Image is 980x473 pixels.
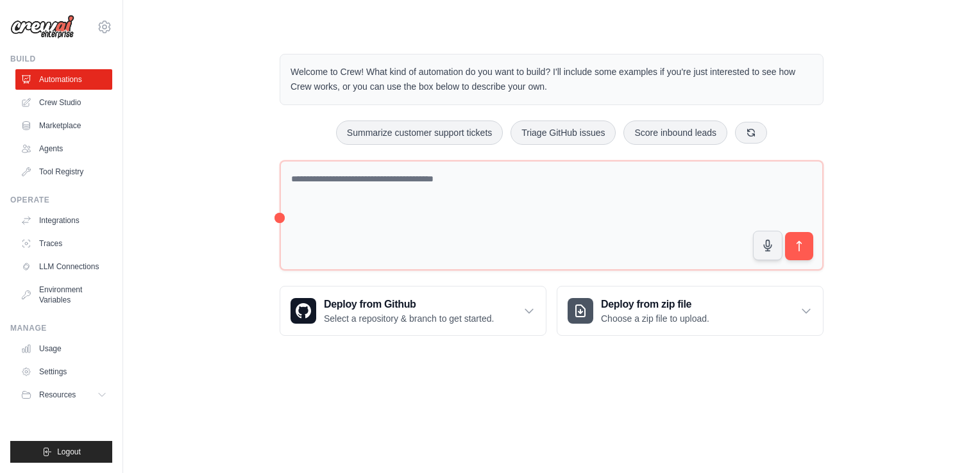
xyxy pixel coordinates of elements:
[15,361,112,382] a: Settings
[601,312,709,325] p: Choose a zip file to upload.
[10,323,112,333] div: Manage
[10,441,112,463] button: Logout
[15,338,112,359] a: Usage
[511,120,616,145] button: Triage GitHub issues
[10,15,74,39] img: Logo
[745,358,771,368] span: Step 1
[324,297,494,312] h3: Deploy from Github
[39,390,76,400] span: Resources
[735,395,934,436] p: Describe the automation you want to build, select an example option, or use the microphone to spe...
[336,120,503,145] button: Summarize customer support tickets
[941,356,950,365] button: Close walkthrough
[15,162,112,182] a: Tool Registry
[15,69,112,90] a: Automations
[10,54,112,64] div: Build
[324,312,494,325] p: Select a repository & branch to get started.
[291,65,813,94] p: Welcome to Crew! What kind of automation do you want to build? I'll include some examples if you'...
[10,195,112,205] div: Operate
[15,210,112,231] a: Integrations
[15,256,112,277] a: LLM Connections
[735,372,934,390] h3: Create an automation
[57,447,81,457] span: Logout
[15,233,112,254] a: Traces
[15,138,112,159] a: Agents
[623,120,727,145] button: Score inbound leads
[15,385,112,405] button: Resources
[15,279,112,310] a: Environment Variables
[15,115,112,136] a: Marketplace
[601,297,709,312] h3: Deploy from zip file
[15,92,112,113] a: Crew Studio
